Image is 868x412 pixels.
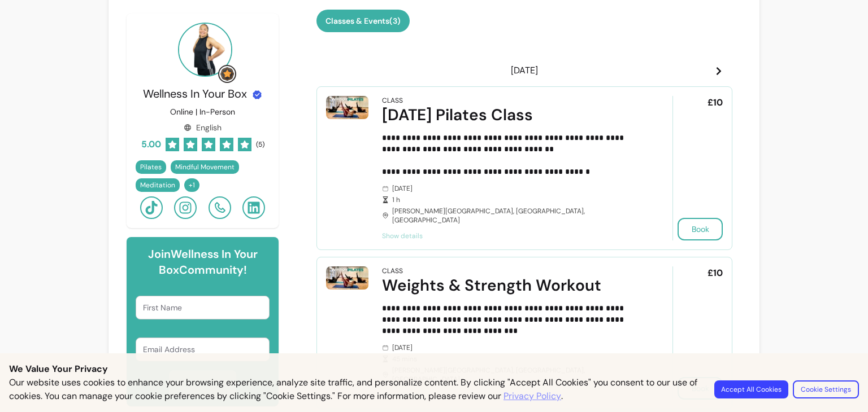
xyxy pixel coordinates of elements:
[140,163,162,172] span: Pilates
[256,140,264,149] span: ( 5 )
[9,376,701,403] p: Our website uses cookies to enhance your browsing experience, analyze site traffic, and personali...
[220,67,234,81] img: Grow
[793,380,859,398] button: Cookie Settings
[136,246,270,278] h6: Join Wellness In Your Box Community!
[382,231,641,240] span: Show details
[392,195,641,204] span: 1 h
[316,59,732,82] header: [DATE]
[184,122,222,133] div: English
[382,184,641,225] div: [DATE] [PERSON_NAME][GEOGRAPHIC_DATA], [GEOGRAPHIC_DATA], [GEOGRAPHIC_DATA]
[170,106,235,117] p: Online | In-Person
[326,96,368,119] img: Thursday Pilates Class
[175,163,235,172] span: Mindful Movement
[382,105,641,125] div: [DATE] Pilates Class
[9,362,859,376] p: We Value Your Privacy
[382,96,403,105] div: Class
[678,218,723,240] button: Book
[708,266,723,280] span: £10
[186,181,197,190] span: + 1
[504,389,561,403] a: Privacy Policy
[326,266,368,290] img: Weights & Strength Workout
[143,344,262,355] input: Email Address
[141,138,161,151] span: 5.00
[382,343,641,384] div: [DATE] [PERSON_NAME][GEOGRAPHIC_DATA], [GEOGRAPHIC_DATA], [GEOGRAPHIC_DATA]
[140,181,175,190] span: Meditation
[178,23,232,77] img: Provider image
[382,266,403,275] div: Class
[382,275,641,296] div: Weights & Strength Workout
[143,86,247,101] span: Wellness In Your Box
[143,302,262,313] input: First Name
[316,10,410,32] button: Classes & Events(3)
[708,96,723,109] span: £10
[714,380,788,398] button: Accept All Cookies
